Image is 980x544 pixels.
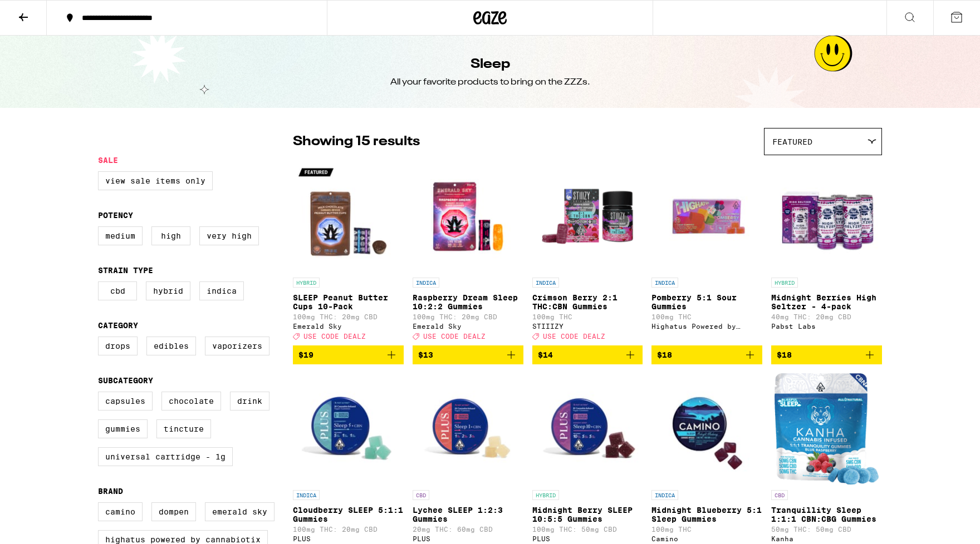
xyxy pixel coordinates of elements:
a: Open page for Crimson Berry 2:1 THC:CBN Gummies from STIIIZY [532,161,643,345]
h1: Sleep [471,55,510,74]
legend: Potency [98,211,133,220]
p: Midnight Berry SLEEP 10:5:5 Gummies [532,506,643,523]
img: PLUS - Lychee SLEEP 1:2:3 Gummies [413,373,523,484]
p: 100mg THC [651,313,762,320]
div: PLUS [413,535,523,542]
p: Midnight Berries High Seltzer - 4-pack [771,293,882,311]
label: Drink [230,392,269,411]
label: Capsules [98,392,153,411]
p: INDICA [651,490,678,500]
label: Vaporizers [205,337,269,355]
img: Camino - Midnight Blueberry 5:1 Sleep Gummies [651,373,762,484]
p: Showing 15 results [293,132,420,151]
span: $18 [657,350,672,359]
button: Add to bag [771,345,882,364]
div: PLUS [532,535,643,542]
span: USE CODE DEALZ [303,333,366,340]
p: Pomberry 5:1 Sour Gummies [651,293,762,311]
legend: Brand [98,487,123,496]
label: View Sale Items Only [98,171,213,190]
legend: Subcategory [98,376,153,385]
img: PLUS - Midnight Berry SLEEP 10:5:5 Gummies [532,373,643,484]
label: Universal Cartridge - 1g [98,447,233,466]
p: HYBRID [532,490,559,500]
p: Lychee SLEEP 1:2:3 Gummies [413,506,523,523]
div: Kanha [771,535,882,542]
span: USE CODE DEALZ [543,333,605,340]
p: INDICA [651,278,678,288]
p: INDICA [532,278,559,288]
legend: Category [98,321,138,330]
label: Chocolate [161,392,221,411]
label: Camino [98,502,143,521]
label: Edibles [146,337,196,355]
p: Tranquillity Sleep 1:1:1 CBN:CBG Gummies [771,506,882,523]
p: CBD [771,490,788,500]
label: Indica [199,281,244,300]
p: SLEEP Peanut Butter Cups 10-Pack [293,293,404,311]
img: PLUS - Cloudberry SLEEP 5:1:1 Gummies [293,373,404,484]
p: Raspberry Dream Sleep 10:2:2 Gummies [413,293,523,311]
span: $14 [538,350,553,359]
img: Emerald Sky - SLEEP Peanut Butter Cups 10-Pack [293,161,404,272]
p: HYBRID [293,278,320,288]
img: Emerald Sky - Raspberry Dream Sleep 10:2:2 Gummies [413,161,523,272]
div: PLUS [293,535,404,542]
div: All your favorite products to bring on the ZZZs. [390,76,590,88]
div: Emerald Sky [293,323,404,330]
a: Open page for Midnight Berries High Seltzer - 4-pack from Pabst Labs [771,161,882,345]
label: Dompen [151,502,196,521]
p: INDICA [293,490,320,500]
label: CBD [98,281,137,300]
a: Open page for SLEEP Peanut Butter Cups 10-Pack from Emerald Sky [293,161,404,345]
span: $18 [777,350,792,359]
div: STIIIZY [532,323,643,330]
label: Gummies [98,419,148,438]
a: Open page for Pomberry 5:1 Sour Gummies from Highatus Powered by Cannabiotix [651,161,762,345]
label: Drops [98,337,138,355]
label: Tincture [156,419,211,438]
label: Emerald Sky [205,502,275,521]
p: 100mg THC: 20mg CBD [293,526,404,533]
button: Add to bag [413,345,523,364]
p: 100mg THC: 20mg CBD [293,313,404,320]
a: Open page for Raspberry Dream Sleep 10:2:2 Gummies from Emerald Sky [413,161,523,345]
span: $13 [418,350,433,359]
span: Featured [772,137,812,146]
p: 100mg THC: 50mg CBD [532,526,643,533]
p: 100mg THC: 20mg CBD [413,313,523,320]
label: High [151,226,190,245]
img: STIIIZY - Crimson Berry 2:1 THC:CBN Gummies [532,161,643,272]
div: Pabst Labs [771,323,882,330]
span: USE CODE DEALZ [423,333,486,340]
p: 50mg THC: 50mg CBD [771,526,882,533]
img: Highatus Powered by Cannabiotix - Pomberry 5:1 Sour Gummies [651,161,762,272]
button: Add to bag [532,345,643,364]
legend: Sale [98,156,118,165]
label: Hybrid [146,281,190,300]
button: Add to bag [293,345,404,364]
label: Medium [98,226,143,245]
p: 40mg THC: 20mg CBD [771,313,882,320]
p: HYBRID [771,278,798,288]
img: Pabst Labs - Midnight Berries High Seltzer - 4-pack [771,161,882,272]
p: 100mg THC [532,313,643,320]
legend: Strain Type [98,266,153,275]
div: Camino [651,535,762,542]
div: Highatus Powered by Cannabiotix [651,323,762,330]
p: Midnight Blueberry 5:1 Sleep Gummies [651,506,762,523]
p: Crimson Berry 2:1 THC:CBN Gummies [532,293,643,311]
p: 20mg THC: 60mg CBD [413,526,523,533]
p: 100mg THC [651,526,762,533]
p: CBD [413,490,429,500]
img: Kanha - Tranquillity Sleep 1:1:1 CBN:CBG Gummies [775,373,879,484]
button: Add to bag [651,345,762,364]
span: $19 [298,350,313,359]
p: INDICA [413,278,439,288]
p: Cloudberry SLEEP 5:1:1 Gummies [293,506,404,523]
div: Emerald Sky [413,323,523,330]
label: Very High [199,226,259,245]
